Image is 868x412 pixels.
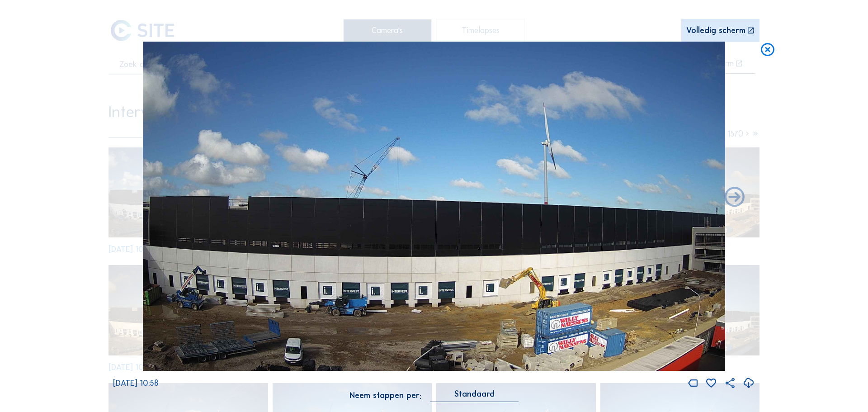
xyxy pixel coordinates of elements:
div: Standaard [454,390,495,398]
span: [DATE] 10:58 [113,378,159,388]
div: Neem stappen per: [349,392,421,400]
i: Back [722,185,746,210]
div: Volledig scherm [686,27,745,35]
img: Image [143,42,726,371]
div: Standaard [430,390,519,402]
